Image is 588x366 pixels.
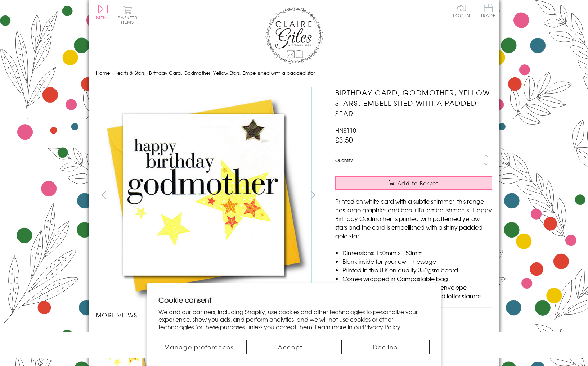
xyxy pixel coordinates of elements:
[96,187,112,203] button: prev
[114,69,145,76] a: Hearts & Stars
[305,187,321,203] button: next
[335,87,492,118] h1: Birthday Card, Godmother, Yellow Stars, Embellished with a padded star
[149,69,315,76] span: Birthday Card, Godmother, Yellow Stars, Embellished with a padded star
[158,340,239,354] button: Manage preferences
[481,4,496,18] span: Trade
[335,176,492,190] button: Add to Basket
[96,69,110,76] a: Home
[158,295,430,305] h2: Cookie consent
[453,4,470,18] a: Log In
[363,322,400,331] a: Privacy Policy
[265,7,323,64] img: Claire Giles Greetings Cards
[341,340,430,354] button: Decline
[121,14,138,25] span: 0 items
[111,69,113,76] span: ›
[335,135,353,145] span: £3.50
[96,311,321,319] h3: More views
[342,248,492,257] li: Dimensions: 150mm x 150mm
[342,274,492,283] li: Comes wrapped in Compostable bag
[118,6,138,24] button: Basket0 items
[246,340,335,354] button: Accept
[398,180,439,187] span: Add to Basket
[335,126,356,135] span: HNS110
[96,87,312,303] img: Birthday Card, Godmother, Yellow Stars, Embellished with a padded star
[342,266,492,274] li: Printed in the U.K on quality 350gsm board
[335,157,353,163] label: Quantity
[96,66,492,81] nav: breadcrumbs
[96,14,110,21] span: Menu
[321,87,537,303] img: Birthday Card, Godmother, Yellow Stars, Embellished with a padded star
[146,69,148,76] span: ›
[342,257,492,266] li: Blank inside for your own message
[158,308,430,330] p: We and our partners, including Shopify, use cookies and other technologies to personalize your ex...
[335,197,492,240] p: Printed on white card with a subtle shimmer, this range has large graphics and beautiful embellis...
[164,343,234,351] span: Manage preferences
[481,4,496,19] a: Trade
[96,5,110,20] button: Menu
